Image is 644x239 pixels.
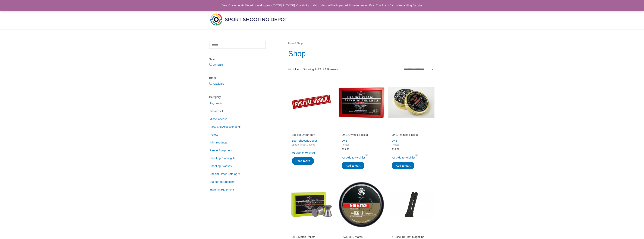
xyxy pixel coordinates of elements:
[292,133,331,137] h2: Special Order Item
[209,156,232,159] a: Shooting Clothing
[209,124,238,130] span: Parts and Accessories
[288,181,335,228] img: QYS Match Pellets
[413,4,423,7] a: Dismiss
[415,154,418,156] span: 5
[209,12,288,26] img: Sport Shooting Depot
[213,82,224,85] a: Available
[209,57,265,62] div: Sale
[238,125,240,128] span: 
[392,148,399,151] bdi: 18.50
[292,235,331,239] h2: QYS Match Pellets
[209,172,238,175] a: Special Order Catalog
[209,75,265,81] div: Stock
[342,128,381,132] iframe: Customer reviews powered by Trustpilot
[209,117,228,120] a: Miscellaneous
[346,156,365,159] span: Add to Wishlist
[209,188,234,191] a: Training Equipment
[342,148,349,151] bdi: 19.50
[209,171,238,177] span: Special Order Catalog
[209,94,265,100] div: Category
[293,67,299,72] span: Filter
[209,63,212,66] input: On Sale
[209,108,221,114] span: Firearms
[209,163,232,169] span: Shooting Glasses
[392,139,398,142] a: QYS
[213,63,223,66] a: On Sale
[292,128,331,132] iframe: Customer reviews powered by Trustpilot
[292,157,314,165] a: Read more about “Special Order Item”
[292,139,317,142] a: SportShootingDepot
[209,125,238,128] a: Parts and Accessories
[209,109,221,112] a: Firearms
[209,100,220,106] span: Airguns
[288,48,435,59] h1: Shop
[388,79,435,125] img: QYS Training Pellets
[392,155,415,160] a: Add to Wishlist
[342,143,381,146] span: Pellets
[392,162,414,170] a: Add to cart: “QYS Training Pellets”
[292,133,331,138] a: Special Order Item
[209,147,233,154] span: Range Equipment
[233,157,235,159] span: 
[388,181,435,228] img: X-Esse 10 Shot Magazine
[392,148,393,151] span: $
[238,172,240,175] span: 
[392,133,431,138] a: QYS Training Pellets
[392,230,431,234] iframe: Customer reviews powered by Trustpilot
[209,186,234,193] span: Training Equipment
[209,101,220,105] a: Airguns
[392,128,431,132] iframe: Customer reviews powered by Trustpilot
[209,139,228,146] span: Print Products
[292,143,331,146] span: Special Order Catalog
[209,180,235,183] a: Supported Shooting
[288,79,335,125] img: Special Order Item
[209,164,232,167] a: Shooting Glasses
[288,42,295,45] a: Home
[292,150,315,156] a: Add to Wishlist
[342,155,365,160] a: Add to Wishlist
[303,68,339,71] p: Showing 1–15 of 729 results
[292,230,331,234] iframe: Customer reviews powered by Trustpilot
[209,116,228,122] span: Miscellaneous
[392,235,431,239] h2: X-Esse 10 Shot Magazine
[338,181,385,228] img: RWS R10 Match
[209,148,233,152] a: Range Equipment
[209,131,218,138] span: Pellets
[342,162,364,170] a: Add to cart: “QYS Olympic Pellets”
[365,154,368,156] span: 7
[209,133,218,136] a: Pellets
[392,133,431,137] h2: QYS Training Pellets
[288,67,299,72] a: Filter
[209,155,232,161] span: Shooting Clothing
[209,82,212,85] input: Available
[396,156,415,159] span: Add to Wishlist
[342,235,381,239] h2: RWS R10 Match
[288,41,435,46] nav: Breadcrumb
[209,179,235,185] span: Supported Shooting
[209,141,228,144] a: Print Products
[342,139,348,142] a: QYS
[296,151,315,155] span: Add to Wishlist
[338,79,385,125] img: QYS Olympic Pellets
[342,133,381,137] h2: QYS Olympic Pellets
[403,66,435,72] select: Shop order
[221,110,224,112] span: 
[392,143,431,146] span: Pellets
[342,230,381,234] iframe: Customer reviews powered by Trustpilot
[342,133,381,138] a: QYS Olympic Pellets
[342,148,343,151] span: $
[220,102,222,105] span: 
